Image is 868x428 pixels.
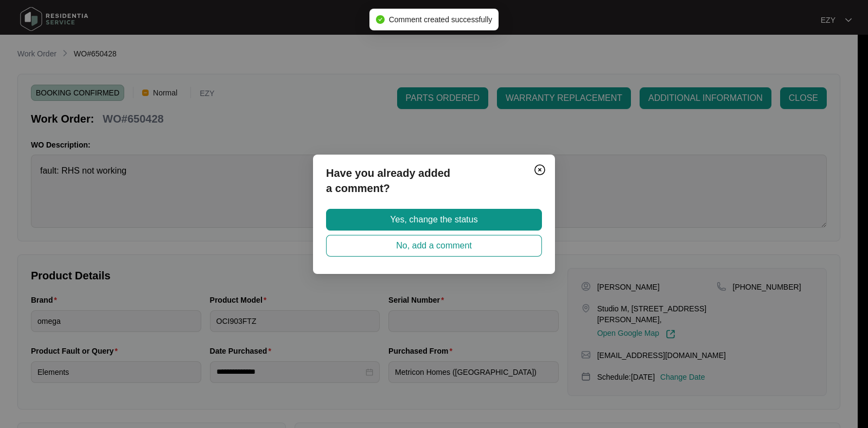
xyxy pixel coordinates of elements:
span: check-circle [376,15,385,24]
button: No, add a comment [326,235,542,257]
span: Comment created successfully [389,15,493,24]
p: a comment? [326,181,542,196]
button: Yes, change the status [326,209,542,231]
p: Have you already added [326,165,542,181]
span: Yes, change the status [390,213,477,226]
img: closeCircle [533,163,546,176]
span: No, add a comment [396,239,472,252]
button: Close [531,161,548,178]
